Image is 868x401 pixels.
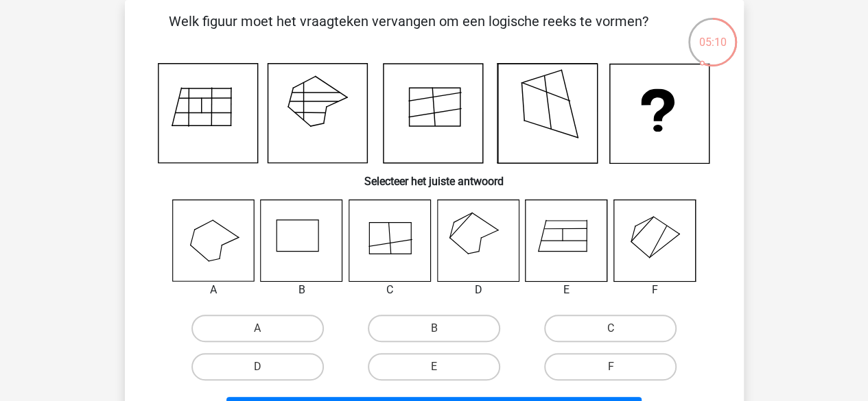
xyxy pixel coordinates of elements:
[368,315,500,342] label: B
[147,164,722,188] h6: Selecteer het juiste antwoord
[427,282,530,298] div: D
[191,315,324,342] label: A
[147,11,670,52] p: Welk figuur moet het vraagteken vervangen om een logische reeks te vormen?
[603,282,707,298] div: F
[687,16,738,51] div: 05:10
[368,353,500,380] label: E
[338,282,442,298] div: C
[544,353,677,380] label: F
[191,353,324,380] label: D
[250,282,353,298] div: B
[544,315,677,342] label: C
[162,282,266,298] div: A
[515,282,618,298] div: E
